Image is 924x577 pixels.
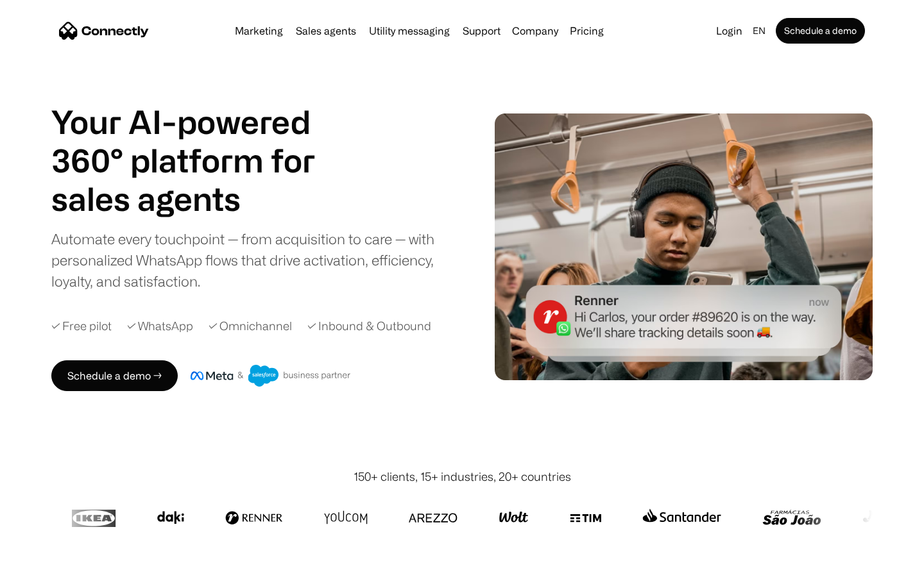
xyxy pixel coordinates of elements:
[51,317,112,335] div: ✓ Free pilot
[191,365,351,387] img: Meta and Salesforce business partner badge.
[711,22,748,40] a: Login
[230,26,288,36] a: Marketing
[565,26,609,36] a: Pricing
[127,317,193,335] div: ✓ WhatsApp
[209,317,292,335] div: ✓ Omnichannel
[364,26,455,36] a: Utility messaging
[13,553,77,573] aside: Language selected: English
[51,103,346,180] h1: Your AI-powered 360° platform for
[26,555,77,573] ul: Language list
[51,360,178,391] a: Schedule a demo →
[307,317,431,335] div: ✓ Inbound & Outbound
[51,228,456,292] div: Automate every touchpoint — from acquisition to care — with personalized WhatsApp flows that driv...
[753,22,766,40] div: en
[458,26,506,36] a: Support
[776,18,865,44] a: Schedule a demo
[512,22,558,40] div: Company
[354,468,571,485] div: 150+ clients, 15+ industries, 20+ countries
[51,180,346,218] h1: sales agents
[291,26,361,36] a: Sales agents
